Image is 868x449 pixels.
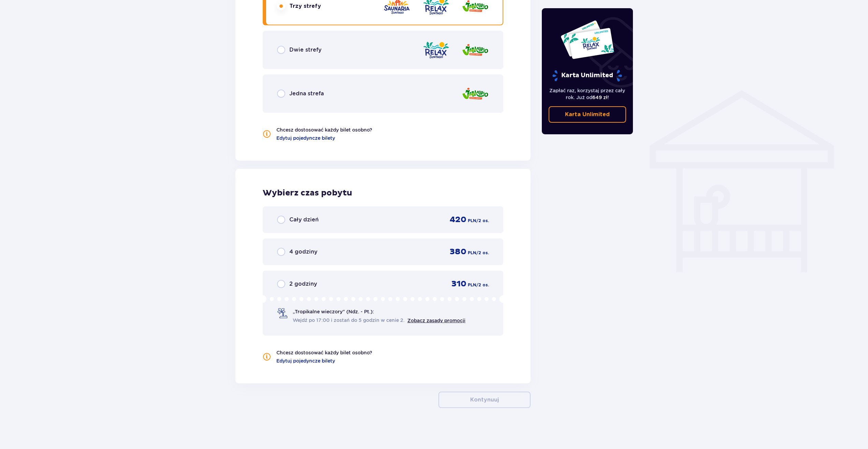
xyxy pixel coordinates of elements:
p: Karta Unlimited [552,70,623,82]
p: 420 [450,215,466,225]
p: Chcesz dostosować każdy bilet osobno? [276,126,372,133]
p: Chcesz dostosować każdy bilet osobno? [276,349,372,356]
p: Wybierz czas pobytu [263,188,503,198]
a: Karta Unlimited [549,106,626,123]
p: Karta Unlimited [565,111,610,118]
p: 2 godziny [289,280,317,288]
p: / 2 os. [476,250,489,256]
p: Kontynuuj [470,396,499,404]
img: zone logo [422,40,450,60]
p: 310 [451,279,466,289]
p: „Tropikalne wieczory" (Ndz. - Pt.): [293,308,374,315]
p: PLN [468,250,476,256]
p: Cały dzień [289,216,319,223]
p: / 2 os. [476,282,489,288]
img: zone logo [462,84,489,104]
a: Zobacz zasady promocji [407,318,465,323]
img: zone logo [462,40,489,60]
p: 4 godziny [289,248,317,256]
p: Trzy strefy [289,2,321,10]
a: Edytuj pojedyncze bilety [276,357,335,364]
p: PLN [468,218,476,224]
p: PLN [468,282,476,288]
button: Kontynuuj [438,392,531,408]
p: / 2 os. [476,218,489,224]
span: Wejdź po 17:00 i zostań do 5 godzin w cenie 2. [293,317,405,324]
p: Dwie strefy [289,46,321,54]
span: 649 zł [592,95,608,100]
p: Zapłać raz, korzystaj przez cały rok. Już od ! [549,87,626,101]
p: Jedna strefa [289,90,324,97]
a: Edytuj pojedyncze bilety [276,135,335,141]
p: 380 [450,247,466,257]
